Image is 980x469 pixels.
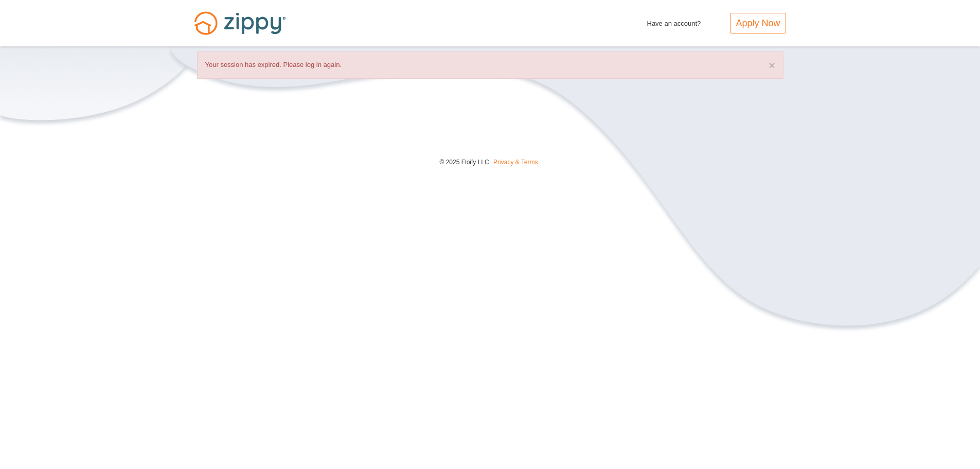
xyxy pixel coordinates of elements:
[769,60,775,71] button: ×
[197,51,783,79] div: Your session has expired. Please log in again.
[647,13,701,29] span: Have an account?
[730,13,786,33] a: Apply Now
[493,159,538,166] a: Privacy & Terms
[439,159,489,166] span: © 2025 Floify LLC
